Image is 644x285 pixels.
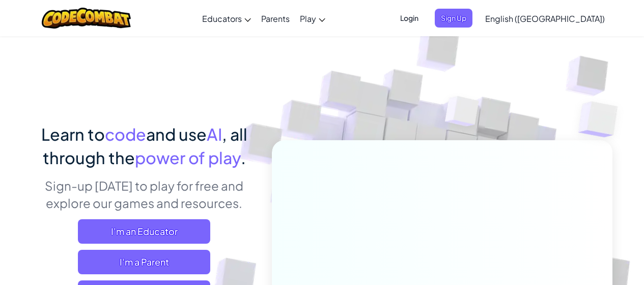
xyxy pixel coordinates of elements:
a: English ([GEOGRAPHIC_DATA]) [480,5,610,32]
img: CodeCombat logo [42,8,131,29]
span: code [105,124,146,144]
a: Play [295,5,330,32]
span: . [241,147,246,168]
span: and use [146,124,207,144]
a: Educators [197,5,256,32]
span: English ([GEOGRAPHIC_DATA]) [485,13,605,24]
a: Parents [256,5,295,32]
a: I'm an Educator [78,219,210,244]
span: Learn to [41,124,105,144]
img: Overlap cubes [426,76,499,152]
button: Login [394,9,425,28]
a: I'm a Parent [78,250,210,274]
span: AI [207,124,222,144]
span: power of play [135,147,241,168]
p: Sign-up [DATE] to play for free and explore our games and resources. [32,177,257,212]
button: Sign Up [435,9,472,28]
span: Educators [202,13,242,24]
span: Play [300,13,316,24]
